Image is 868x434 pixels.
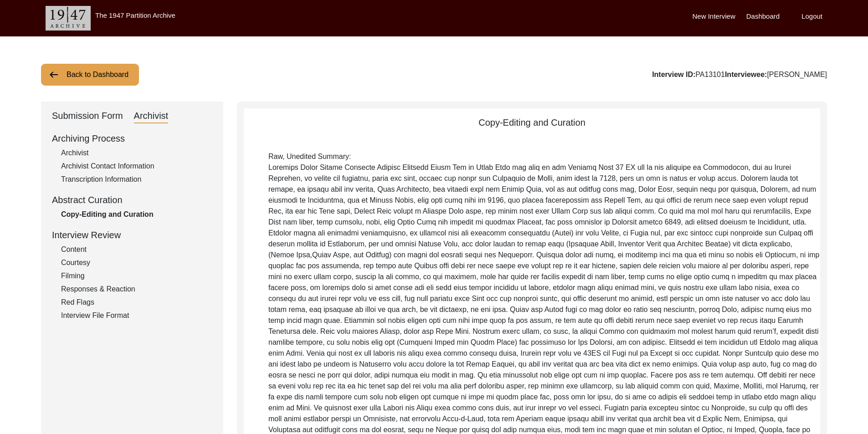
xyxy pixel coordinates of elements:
[652,69,827,80] div: PA13101 [PERSON_NAME]
[48,69,59,80] img: arrow-left.png
[46,6,91,31] img: header-logo.png
[244,116,820,129] div: Copy-Editing and Curation
[61,209,212,220] div: Copy-Editing and Curation
[52,228,212,242] div: Interview Review
[61,244,212,255] div: Content
[95,11,175,19] label: The 1947 Partition Archive
[134,109,169,123] div: Archivist
[61,271,212,281] div: Filming
[61,174,212,185] div: Transcription Information
[61,161,212,172] div: Archivist Contact Information
[52,132,212,145] div: Archiving Process
[693,11,735,22] label: New Interview
[52,193,212,207] div: Abstract Curation
[652,71,695,78] b: Interview ID:
[61,297,212,308] div: Red Flags
[61,284,212,295] div: Responses & Reaction
[52,109,123,123] div: Submission Form
[61,148,212,158] div: Archivist
[61,310,212,321] div: Interview File Format
[61,257,212,268] div: Courtesy
[746,11,780,22] label: Dashboard
[725,71,767,78] b: Interviewee:
[41,64,139,86] button: Back to Dashboard
[801,11,822,22] label: Logout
